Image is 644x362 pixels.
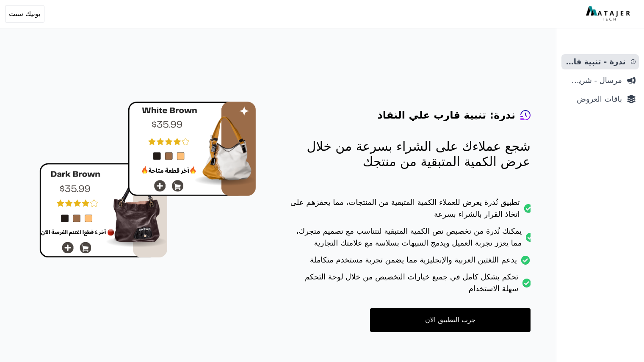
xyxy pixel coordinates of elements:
[290,196,531,225] li: تطبيق نُدرة يعرض للعملاء الكمية المتبقية من المنتجات، مما يحفزهم على اتخاذ القرار بالشراء بسرعة
[565,75,622,86] span: مرسال - شريط دعاية
[561,91,639,107] a: باقات العروض
[39,102,256,258] img: hero
[290,139,531,169] p: شجع عملاءك على الشراء بسرعة من خلال عرض الكمية المتبقية من منتجك
[290,271,531,300] li: تحكم بشكل كامل في جميع خيارات التخصيص من خلال لوحة التحكم سهلة الاستخدام
[370,308,531,332] a: جرب التطبيق الان
[586,6,632,22] img: MatajerTech Logo
[290,254,531,271] li: يدعم اللغتين العربية والإنجليزية مما يضمن تجربة مستخدم متكاملة
[9,9,41,19] span: يونيك سنت
[565,93,622,105] span: باقات العروض
[377,108,515,122] h4: ندرة: تنبية قارب علي النفاذ
[290,225,531,254] li: يمكنك نُدرة من تخصيص نص الكمية المتبقية لتتناسب مع تصميم متجرك، مما يعزز تجربة العميل ويدمج التنب...
[5,5,44,23] button: يونيك سنت
[561,54,639,69] a: ندرة - تنبية قارب علي النفاذ
[565,56,626,68] span: ندرة - تنبية قارب علي النفاذ
[561,73,639,88] a: مرسال - شريط دعاية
